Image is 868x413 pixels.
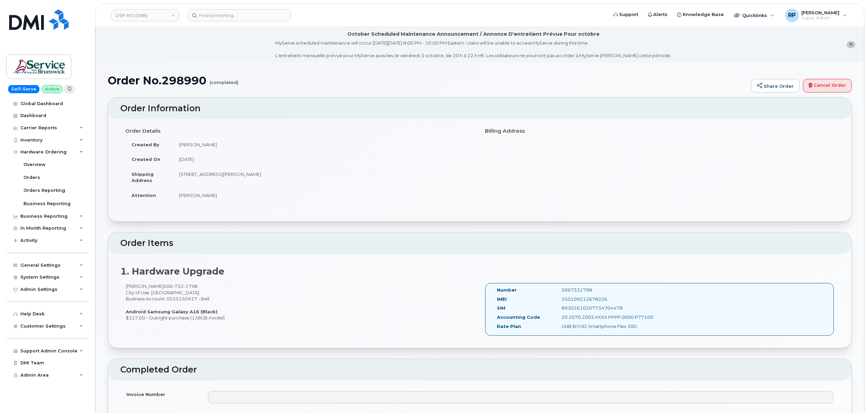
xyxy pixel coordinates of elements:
[497,323,521,330] label: Rate Plan
[173,188,475,203] td: [PERSON_NAME]
[132,193,156,198] strong: Attention
[497,296,507,302] label: IMEI
[125,128,475,134] h4: Order Details
[132,142,159,147] strong: Created By
[126,309,218,314] strong: Android Samsung Galaxy A16 (Black)
[120,365,839,375] h2: Completed Order
[132,156,160,162] strong: Created On
[173,283,184,289] span: 733
[556,296,647,302] div: 350109212678226
[347,31,600,38] div: October Scheduled Maintenance Announcement / Annonce D'entretient Prévue Pour octobre
[751,79,800,93] a: Share Order
[847,41,855,48] button: close notification
[556,287,647,293] div: 5067331798
[132,171,154,183] strong: Shipping Address
[126,391,165,398] label: Invoice Number
[497,305,505,311] label: SIM
[163,283,197,289] span: 506
[485,128,834,134] h4: Billing Address
[210,75,239,85] small: (completed)
[556,323,647,330] div: GNB BYOD Smartphone Flex 30D
[173,137,475,152] td: [PERSON_NAME]
[173,152,475,167] td: [DATE]
[184,283,197,289] span: 1798
[497,314,540,320] label: Accounting Code
[556,314,647,320] div: 20.2070.2003.XXXX.PPPP.0000.P77100
[497,287,517,293] label: Number
[276,40,672,59] div: MyServe scheduled maintenance will occur [DATE][DATE] 8:00 PM - 10:00 PM Eastern. Users will be u...
[803,79,852,93] a: Cancel Order
[120,266,224,277] strong: 1. Hardware Upgrade
[120,238,839,248] h2: Order Items
[120,283,480,321] div: [PERSON_NAME] City of Use: [GEOGRAPHIC_DATA] Business Account: 0555150917 - Bell $317.00 - Outrig...
[556,305,647,311] div: 89302610207734704478
[120,104,839,113] h2: Order Information
[173,167,475,188] td: [STREET_ADDRESS][PERSON_NAME]
[108,75,748,86] h1: Order No.298990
